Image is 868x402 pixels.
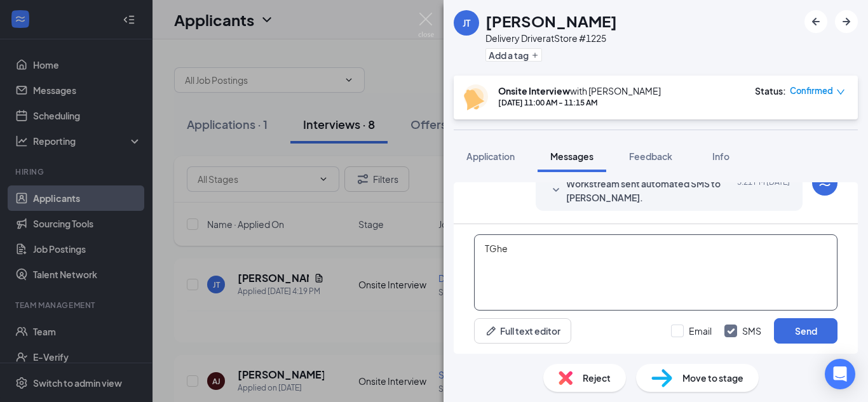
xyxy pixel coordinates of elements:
[474,234,837,311] textarea: TGhe
[548,183,564,198] svg: SmallChevronDown
[835,10,858,33] button: ArrowRight
[485,32,617,44] div: Delivery Driver at Store #1225
[712,151,729,162] span: Info
[463,17,470,29] div: JT
[629,151,672,162] span: Feedback
[825,359,855,389] div: Open Intercom Messenger
[466,151,515,162] span: Application
[817,175,832,191] svg: WorkstreamLogo
[498,97,661,108] div: [DATE] 11:00 AM - 11:15 AM
[485,48,542,62] button: PlusAdd a tag
[682,371,743,385] span: Move to stage
[498,85,570,97] b: Onsite Interview
[737,177,790,204] span: [DATE] 5:21 PM
[836,88,845,97] span: down
[774,318,837,344] button: Send
[485,10,617,32] h1: [PERSON_NAME]
[804,10,827,33] button: ArrowLeftNew
[808,14,824,29] svg: ArrowLeftNew
[531,51,539,59] svg: Plus
[583,371,611,385] span: Reject
[485,325,498,337] svg: Pen
[755,84,786,97] div: Status :
[498,84,661,97] div: with [PERSON_NAME]
[474,318,571,344] button: Full text editorPen
[790,84,833,97] span: Confirmed
[839,14,854,29] svg: ArrowRight
[566,177,733,204] span: Workstream sent automated SMS to [PERSON_NAME].
[550,151,593,162] span: Messages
